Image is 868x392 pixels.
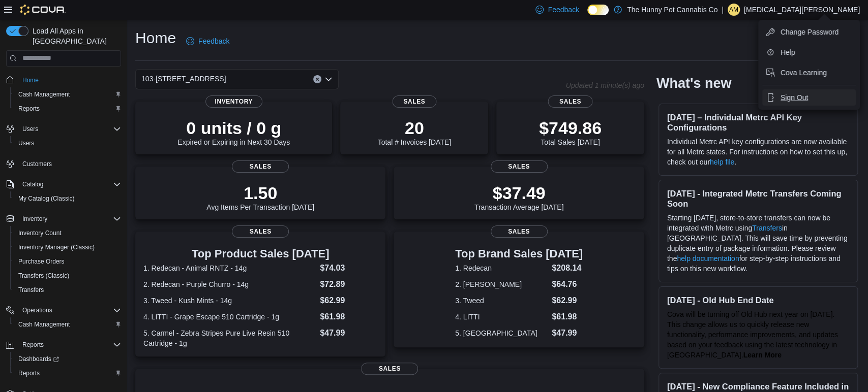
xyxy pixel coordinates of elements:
div: Transaction Average [DATE] [474,183,564,211]
button: Sign Out [762,89,856,106]
span: Sales [491,160,548,173]
a: Purchase Orders [14,255,69,268]
p: The Hunny Pot Cannabis Co [627,4,717,16]
span: Sales [491,225,548,238]
a: Feedback [182,31,233,51]
div: Alexia Mainiero [728,4,740,16]
button: Clear input [313,75,321,83]
span: Inventory [205,95,262,108]
dd: $47.99 [552,327,583,339]
a: Dashboards [14,353,63,365]
div: Total Sales [DATE] [539,118,602,146]
button: Inventory Count [10,226,125,240]
a: Cash Management [14,318,74,331]
span: Purchase Orders [18,257,65,266]
button: Catalog [2,177,125,191]
dt: 5. [GEOGRAPHIC_DATA] [455,328,548,338]
button: Reports [10,102,125,116]
dd: $47.99 [320,327,377,339]
a: Home [18,74,43,86]
span: Load All Apps in [GEOGRAPHIC_DATA] [28,26,121,46]
span: Cash Management [18,320,70,329]
span: Reports [18,105,40,113]
span: Operations [18,304,121,316]
span: Sales [548,95,592,108]
a: My Catalog (Classic) [14,192,79,205]
dd: $62.99 [320,295,377,307]
p: | [722,4,724,16]
p: $37.49 [474,183,564,203]
button: Cash Management [10,87,125,102]
span: Users [14,137,121,149]
button: Home [2,73,125,87]
p: 20 [378,118,451,138]
button: Operations [18,304,56,316]
span: Users [18,139,34,147]
span: Dashboards [18,355,59,363]
span: Cova Learning [781,68,827,78]
a: Dashboards [10,352,125,366]
dt: 2. Redecan - Purple Churro - 14g [143,279,316,289]
dt: 2. [PERSON_NAME] [455,279,548,289]
button: Purchase Orders [10,254,125,269]
span: Dashboards [14,353,121,365]
span: Inventory [18,213,121,225]
a: Customers [18,158,56,170]
button: Open list of options [324,75,333,83]
p: $749.86 [539,118,602,138]
span: Catalog [18,178,121,190]
span: Reports [18,369,40,377]
dd: $72.89 [320,278,377,290]
span: Transfers (Classic) [14,270,121,282]
span: Home [22,76,39,84]
button: Reports [18,339,48,351]
a: Cash Management [14,88,74,101]
a: help file [710,158,734,166]
dd: $61.98 [320,311,377,323]
dt: 3. Tweed [455,296,548,306]
span: Sales [232,160,289,173]
button: My Catalog (Classic) [10,191,125,206]
span: AM [729,4,738,16]
strong: Learn More [743,351,781,359]
button: Catalog [18,178,47,190]
p: [MEDICAL_DATA][PERSON_NAME] [744,4,860,16]
a: Inventory Count [14,227,66,239]
a: Transfers (Classic) [14,270,73,282]
a: Users [14,137,38,149]
a: Transfers [14,284,48,296]
dd: $62.99 [552,295,583,307]
span: Inventory [22,215,47,223]
span: Cash Management [18,90,70,99]
button: Cash Management [10,317,125,332]
button: Users [2,122,125,136]
span: Home [18,74,121,86]
p: Updated 1 minute(s) ago [566,81,644,89]
span: Help [781,47,795,57]
p: 1.50 [206,183,314,203]
button: Cova Learning [762,64,856,81]
span: Catalog [22,180,43,188]
h3: Top Product Sales [DATE] [143,248,377,260]
button: Inventory [18,213,51,225]
span: Transfers [18,286,44,294]
span: Inventory Count [14,227,121,239]
span: Feedback [198,36,229,46]
span: My Catalog (Classic) [14,192,121,205]
span: Inventory Manager (Classic) [18,243,95,251]
dd: $74.03 [320,262,377,274]
span: Sales [232,225,289,238]
button: Inventory [2,212,125,226]
span: Sales [361,363,418,375]
a: Transfers [752,224,782,232]
a: Inventory Manager (Classic) [14,241,99,253]
span: Sign Out [781,92,808,103]
span: Reports [14,103,121,115]
span: Purchase Orders [14,255,121,268]
button: Customers [2,156,125,171]
button: Reports [2,338,125,352]
button: Users [18,123,42,135]
span: Change Password [781,27,839,37]
dt: 3. Tweed - Kush Mints - 14g [143,296,316,306]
